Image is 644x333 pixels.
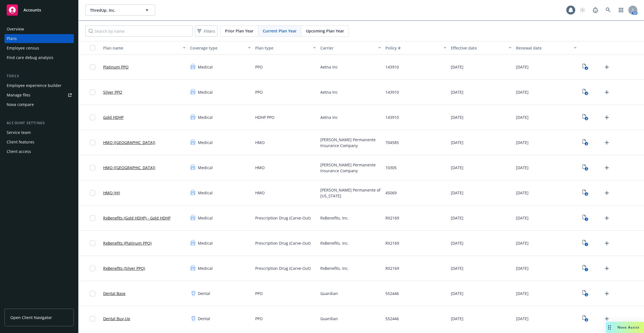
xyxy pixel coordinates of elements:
[103,64,129,70] a: Platinum PPO
[385,140,399,145] span: 704585
[196,27,216,35] span: Filters
[7,34,17,43] div: Plans
[90,190,95,196] input: Toggle Row Selected
[516,215,529,221] span: [DATE]
[198,190,213,196] span: Medical
[320,114,338,120] span: Aetna Inc
[617,325,640,330] span: Nova Assist
[516,190,529,196] span: [DATE]
[586,67,587,70] text: 4
[385,265,399,271] span: RX2169
[90,115,95,120] input: Toggle Row Selected
[198,89,213,95] span: Medical
[602,113,611,122] a: Upload Plan Documents
[602,314,611,323] a: Upload Plan Documents
[90,45,95,51] input: Select all
[602,214,611,223] a: Upload Plan Documents
[306,28,344,34] span: Upcoming Plan Year
[101,41,188,55] button: Plan name
[103,45,179,51] div: Plan name
[7,44,39,53] div: Employee census
[581,239,590,248] a: View Plan Documents
[195,25,217,37] button: Filters
[451,114,463,120] span: [DATE]
[7,91,30,100] div: Manage files
[516,89,529,95] span: [DATE]
[190,45,245,51] div: Coverage type
[7,147,31,156] div: Client access
[103,89,122,95] a: Silver PPO
[320,291,338,296] span: Guardian
[198,165,213,171] span: Medical
[320,89,338,95] span: Aetna Inc
[103,215,171,221] a: RxBenefits (Gold HDHP) - Gold HDHP
[4,120,74,126] div: Account settings
[602,138,611,147] a: Upload Plan Documents
[581,113,590,122] a: View Plan Documents
[602,264,611,273] a: Upload Plan Documents
[4,128,74,137] a: Service team
[451,240,463,246] span: [DATE]
[451,64,463,70] span: [DATE]
[385,165,397,171] span: 10305
[255,165,265,171] span: HMO
[451,45,505,51] div: Effective date
[516,140,529,145] span: [DATE]
[225,28,254,34] span: Prior Plan Year
[85,25,193,37] input: Search by name
[198,240,213,246] span: Medical
[4,2,74,18] a: Accounts
[90,291,95,296] input: Toggle Row Selected
[581,264,590,273] a: View Plan Documents
[602,239,611,248] a: Upload Plan Documents
[255,140,265,145] span: HMO
[90,266,95,271] input: Toggle Row Selected
[255,291,263,296] span: PPO
[90,64,95,70] input: Toggle Row Selected
[198,265,213,271] span: Medical
[90,240,95,246] input: Toggle Row Selected
[4,91,74,100] a: Manage files
[586,318,587,322] text: 2
[198,64,213,70] span: Medical
[586,218,587,221] text: 1
[581,214,590,223] a: View Plan Documents
[385,190,397,196] span: 45069
[451,140,463,145] span: [DATE]
[198,140,213,145] span: Medical
[451,265,463,271] span: [DATE]
[4,53,74,62] a: Find care debug analysis
[198,291,210,296] span: Dental
[7,25,24,34] div: Overview
[606,322,613,333] div: Drag to move
[320,215,349,221] span: RxBenefits, Inc.
[586,268,587,271] text: 1
[255,190,265,196] span: HMO
[451,165,463,171] span: [DATE]
[255,240,311,246] span: Prescription Drug (Carve-Out)
[581,138,590,147] a: View Plan Documents
[385,45,440,51] div: Policy #
[451,190,463,196] span: [DATE]
[581,289,590,298] a: View Plan Documents
[90,215,95,221] input: Toggle Row Selected
[385,114,399,120] span: 143910
[4,138,74,147] a: Client features
[320,137,381,148] span: [PERSON_NAME] Permanente Insurance Company
[581,63,590,72] a: View Plan Documents
[516,316,529,322] span: [DATE]
[255,114,274,120] span: HDHP PPO
[255,45,310,51] div: Plan type
[320,316,338,322] span: Guardian
[255,265,311,271] span: Prescription Drug (Carve-Out)
[606,322,644,333] button: Nova Assist
[581,88,590,97] a: View Plan Documents
[586,92,587,95] text: 4
[198,316,210,322] span: Dental
[7,128,31,137] div: Service team
[7,81,61,90] div: Employee experience builder
[385,215,399,221] span: RX2169
[581,163,590,172] a: View Plan Documents
[516,114,529,120] span: [DATE]
[451,89,463,95] span: [DATE]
